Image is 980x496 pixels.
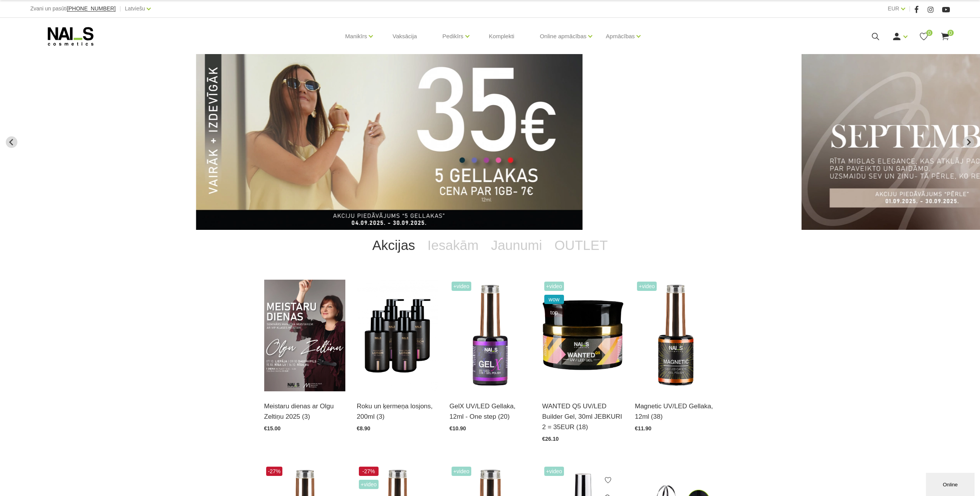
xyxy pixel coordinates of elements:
[483,18,521,55] a: Komplekti
[264,425,281,431] span: €15.00
[450,280,531,391] img: Trīs vienā - bāze, tonis, tops (trausliem nagiem vēlams papildus lietot bāzi). Ilgnoturīga un int...
[450,425,466,431] span: €10.90
[366,230,421,261] a: Akcijas
[635,280,716,391] img: Ilgnoturīga gellaka, kas sastāv no metāla mikrodaļiņām, kuras īpaša magnēta ietekmē var pārvērst ...
[196,54,784,230] li: 1 of 12
[544,282,564,291] span: +Video
[266,467,283,476] span: -27%
[345,21,367,52] a: Manikīrs
[359,467,379,476] span: -27%
[452,282,472,291] span: +Video
[6,136,17,148] button: Go to last slide
[386,18,423,55] a: Vaksācija
[30,4,115,14] div: Zvani un pasūti
[919,32,929,41] a: 0
[635,401,716,422] a: Magnetic UV/LED Gellaka, 12ml (38)
[542,280,623,391] img: Gels WANTED NAILS cosmetics tehniķu komanda ir radījusi gelu, kas ilgi jau ir katra meistara mekl...
[452,467,472,476] span: +Video
[119,4,121,14] span: |
[542,436,559,442] span: €26.10
[264,401,345,422] a: Meistaru dienas ar Olgu Zeltiņu 2025 (3)
[909,4,910,14] span: |
[548,230,614,261] a: OUTLET
[948,30,954,36] span: 0
[357,401,438,422] a: Roku un ķermeņa losjons, 200ml (3)
[926,30,932,36] span: 0
[264,280,345,391] img: ✨ Meistaru dienas ar Olgu Zeltiņu 2025 ✨RUDENS / Seminārs manikīra meistariemLiepāja – 7. okt., v...
[637,282,657,291] span: +Video
[606,21,635,52] a: Apmācības
[888,4,899,13] a: EUR
[926,471,976,496] iframe: chat widget
[67,5,115,12] span: [PHONE_NUMBER]
[442,21,463,52] a: Pedikīrs
[357,425,370,431] span: €8.90
[963,136,974,148] button: Next slide
[544,467,564,476] span: +Video
[635,425,652,431] span: €11.90
[125,4,145,13] a: Latviešu
[542,401,623,433] a: WANTED Q5 UV/LED Builder Gel, 30ml JEBKURI 2 = 35EUR (18)
[450,401,531,422] a: GelX UV/LED Gellaka, 12ml - One step (20)
[544,295,564,304] span: wow
[359,480,379,489] span: +Video
[485,230,548,261] a: Jaunumi
[357,280,438,391] img: BAROJOŠS roku un ķermeņa LOSJONSBALI COCONUT barojošs roku un ķermeņa losjons paredzēts jebkura t...
[421,230,485,261] a: Iesakām
[940,32,950,41] a: 0
[540,21,586,52] a: Online apmācības
[67,6,115,12] a: [PHONE_NUMBER]
[544,308,564,317] span: top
